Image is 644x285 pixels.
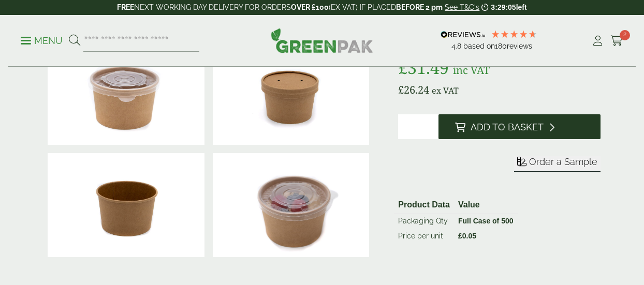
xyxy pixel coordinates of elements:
bdi: 26.24 [398,83,429,97]
button: Order a Sample [514,156,601,172]
td: Price per unit [394,229,454,244]
span: reviews [507,42,532,50]
strong: Full Case of 500 [458,217,514,225]
span: 4.8 [451,42,463,50]
span: £ [398,56,407,79]
span: 3:29:05 [491,3,516,11]
th: Product Data [394,197,454,214]
span: left [516,3,527,11]
strong: OVER £100 [291,3,329,11]
i: My Account [591,36,604,46]
span: Add to Basket [471,122,544,133]
span: 180 [495,42,507,50]
div: 4.78 Stars [491,29,537,39]
span: Order a Sample [529,156,597,167]
span: £ [398,83,404,97]
a: 2 [610,33,623,49]
strong: FREE [117,3,134,11]
bdi: 31.49 [398,56,449,79]
img: Kraft 8oz With Cardboard Lid [213,40,370,145]
span: 2 [620,30,630,40]
span: Based on [463,42,495,50]
strong: BEFORE 2 pm [396,3,443,11]
a: Menu [21,35,63,45]
img: Kraft 8oz With Porridge And Lid [213,153,370,258]
i: Cart [610,36,623,46]
span: ex VAT [432,85,459,96]
img: REVIEWS.io [441,31,486,38]
a: See T&C's [445,3,479,11]
td: Packaging Qty [394,213,454,229]
img: GreenPak Supplies [271,28,373,53]
th: Value [454,197,518,214]
img: Kraft 8oz With Plastic Lid [48,40,204,145]
p: Menu [21,35,63,47]
span: £ [458,232,462,240]
img: Kraft 8oz [48,153,204,258]
button: Add to Basket [438,114,601,139]
bdi: 0.05 [458,232,476,240]
span: inc VAT [453,63,490,77]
